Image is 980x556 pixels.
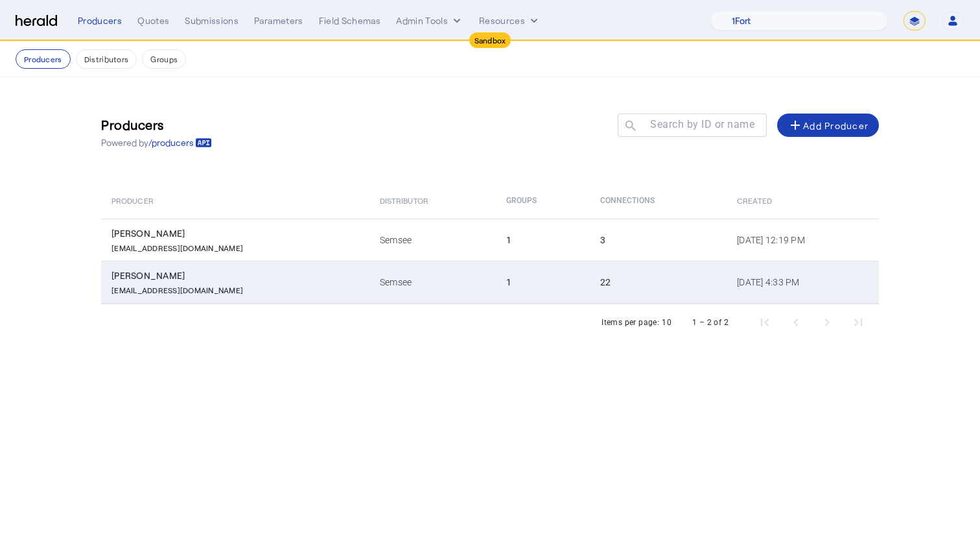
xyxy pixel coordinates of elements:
[787,117,869,133] div: Add Producer
[111,227,364,240] div: [PERSON_NAME]
[727,219,879,261] td: [DATE] 12:19 PM
[111,240,243,253] p: [EMAIL_ADDRESS][DOMAIN_NAME]
[496,261,590,304] td: 1
[369,261,496,304] td: Semsee
[787,117,803,133] mat-icon: add
[254,14,303,27] div: Parameters
[369,182,496,219] th: Distributor
[76,49,137,69] button: Distributors
[601,316,659,329] div: Items per page:
[142,49,186,69] button: Groups
[78,14,122,27] div: Producers
[777,114,879,137] button: Add Producer
[369,219,496,261] td: Semsee
[111,282,243,295] p: [EMAIL_ADDRESS][DOMAIN_NAME]
[496,219,590,261] td: 1
[469,32,511,48] div: Sandbox
[650,118,754,130] mat-label: Search by ID or name
[727,182,879,219] th: Created
[148,136,212,149] a: /producers
[479,14,541,27] button: Resources dropdown menu
[600,234,721,247] div: 3
[319,14,381,27] div: Field Schemas
[618,119,640,135] mat-icon: search
[590,182,727,219] th: Connections
[496,182,590,219] th: Groups
[137,14,169,27] div: Quotes
[692,316,729,329] div: 1 – 2 of 2
[185,14,239,27] div: Submissions
[396,14,463,27] button: internal dropdown menu
[111,269,364,282] div: [PERSON_NAME]
[101,136,212,149] p: Powered by
[727,261,879,304] td: [DATE] 4:33 PM
[600,276,721,289] div: 22
[101,115,212,134] h3: Producers
[662,316,671,329] div: 10
[101,182,369,219] th: Producer
[16,15,57,27] img: Herald Logo
[16,49,71,69] button: Producers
